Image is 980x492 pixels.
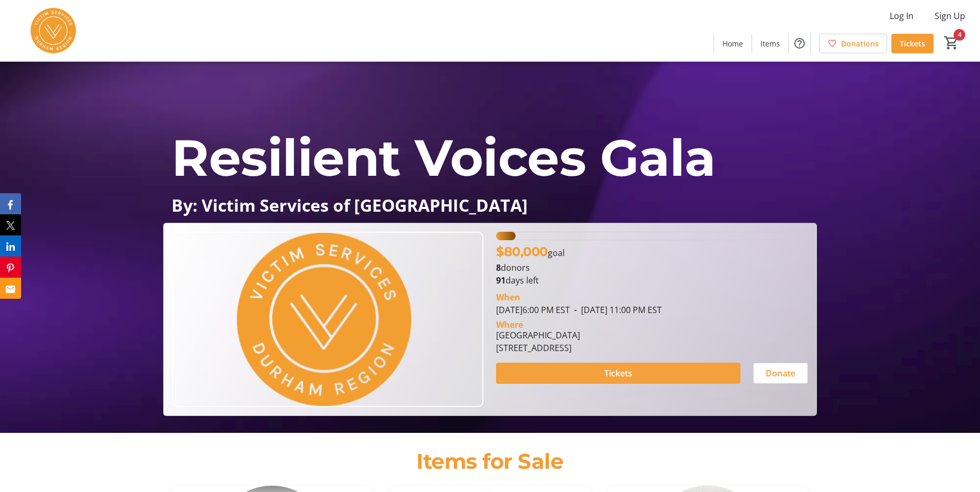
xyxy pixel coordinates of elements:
div: Items for Sale [169,446,810,477]
div: [STREET_ADDRESS] [496,342,580,354]
button: Log In [881,7,922,24]
div: 6.1163625% of fundraising goal reached [496,232,807,240]
img: Victim Services of Durham Region's Logo [6,4,100,57]
a: Tickets [891,34,934,53]
b: 8 [496,262,501,273]
p: goal [496,242,565,261]
a: Items [752,34,788,53]
button: Donate [753,363,808,384]
span: Items [760,38,780,49]
a: Home [714,34,751,53]
a: Donations [819,34,887,53]
span: 91 [496,275,506,286]
button: Sign Up [926,7,974,24]
button: Help [789,33,810,54]
div: [GEOGRAPHIC_DATA] [496,329,580,342]
span: [DATE] 6:00 PM EST [496,304,570,316]
span: Resilient Voices Gala [172,127,716,188]
span: Home [722,38,743,49]
span: [DATE] 11:00 PM EST [570,304,662,316]
p: donors [496,261,807,274]
span: Sign Up [935,10,965,22]
button: Tickets [496,363,740,384]
p: days left [496,274,807,287]
span: - [570,304,581,316]
button: Cart [942,33,961,52]
img: Campaign CTA Media Photo [172,232,483,407]
p: By: Victim Services of [GEOGRAPHIC_DATA] [172,196,808,214]
span: Donations [841,38,879,49]
span: Tickets [604,367,632,380]
span: Log In [890,10,914,22]
span: Donate [766,367,795,380]
span: $80,000 [496,244,548,259]
div: When [496,291,520,304]
div: Where [496,320,523,329]
span: Tickets [900,38,925,49]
